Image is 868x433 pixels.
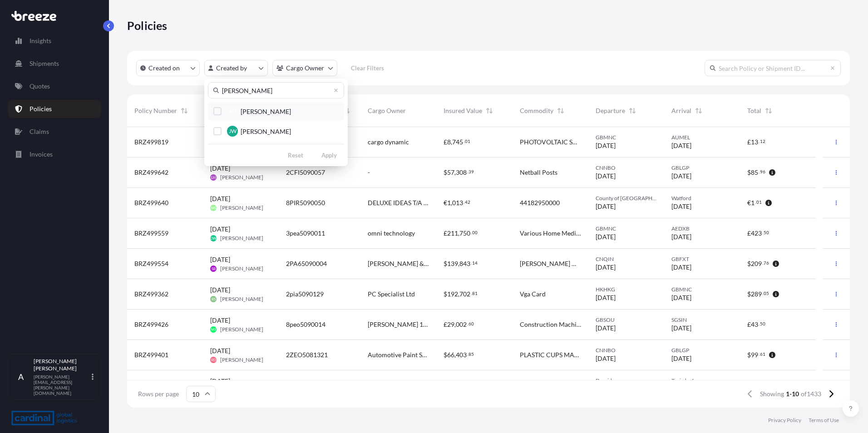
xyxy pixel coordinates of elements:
[229,107,237,116] span: AN
[208,122,344,140] button: JW[PERSON_NAME]
[314,148,344,162] button: Apply
[288,151,303,160] p: Reset
[241,107,291,116] span: [PERSON_NAME]
[241,127,291,136] span: [PERSON_NAME]
[208,102,344,140] div: Select Option
[321,151,337,160] p: Apply
[204,79,348,166] div: createdBy Filter options
[281,148,311,162] button: Reset
[208,102,344,120] button: AN[PERSON_NAME]
[208,82,344,98] input: Search team member
[229,127,237,136] span: JW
